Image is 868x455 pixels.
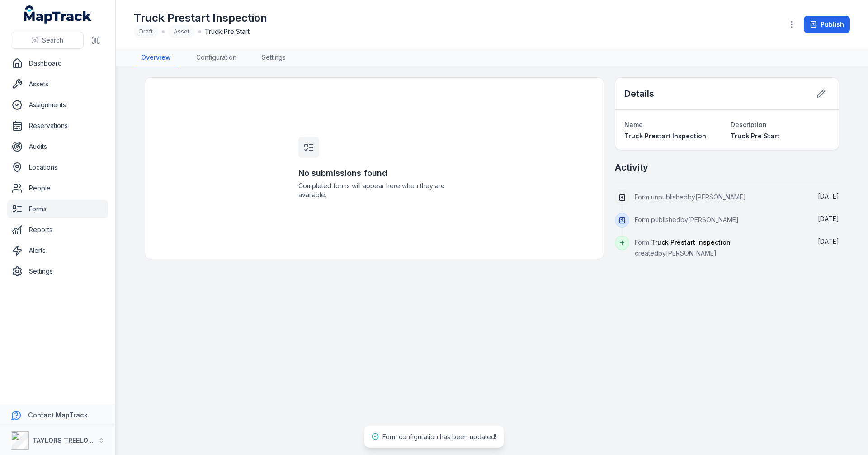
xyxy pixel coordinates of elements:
[818,215,839,223] time: 02/09/2025, 2:13:56 pm
[731,121,767,128] span: Description
[7,179,108,197] a: People
[134,11,267,25] h1: Truck Prestart Inspection
[42,36,63,45] span: Search
[134,25,158,38] div: Draft
[298,181,450,199] span: Completed forms will appear here when they are available.
[7,75,108,93] a: Assets
[7,221,108,239] a: Reports
[134,49,178,66] a: Overview
[635,216,739,223] span: Form published by [PERSON_NAME]
[33,436,108,444] strong: TAYLORS TREELOPPING
[651,238,731,246] span: Truck Prestart Inspection
[624,87,654,100] h2: Details
[7,200,108,218] a: Forms
[28,411,88,419] strong: Contact MapTrack
[7,96,108,114] a: Assignments
[818,192,839,200] time: 02/09/2025, 2:14:06 pm
[818,237,839,245] time: 02/09/2025, 2:00:05 pm
[168,25,195,38] div: Asset
[635,193,746,201] span: Form unpublished by [PERSON_NAME]
[624,121,643,128] span: Name
[382,433,496,441] span: Form configuration has been updated!
[255,49,293,66] a: Settings
[189,49,244,66] a: Configuration
[7,158,108,176] a: Locations
[615,161,648,174] h2: Activity
[24,5,92,24] a: MapTrack
[205,27,250,36] span: Truck Pre Start
[7,137,108,156] a: Audits
[635,238,731,257] span: Form created by [PERSON_NAME]
[298,167,450,180] h3: No submissions found
[11,32,84,49] button: Search
[624,132,706,140] span: Truck Prestart Inspection
[731,132,779,140] span: Truck Pre Start
[804,16,850,33] button: Publish
[7,54,108,72] a: Dashboard
[7,262,108,280] a: Settings
[818,215,839,223] span: [DATE]
[818,192,839,200] span: [DATE]
[7,117,108,135] a: Reservations
[7,242,108,260] a: Alerts
[818,237,839,245] span: [DATE]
